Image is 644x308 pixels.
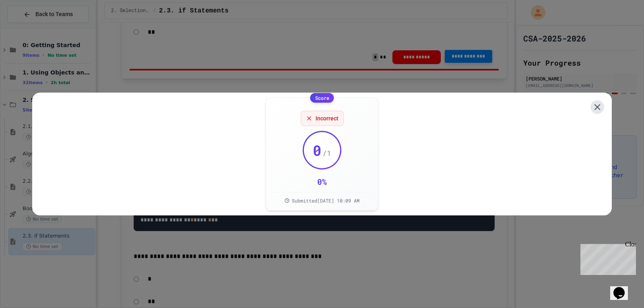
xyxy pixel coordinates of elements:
[3,3,56,51] div: Chat with us now!Close
[313,142,322,158] span: 0
[577,241,636,275] iframe: chat widget
[610,276,636,300] iframe: chat widget
[322,147,331,159] span: / 1
[316,114,339,122] span: Incorrect
[310,93,334,103] div: Score
[317,176,327,187] div: 0 %
[292,197,359,204] span: Submitted [DATE] 10:09 AM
